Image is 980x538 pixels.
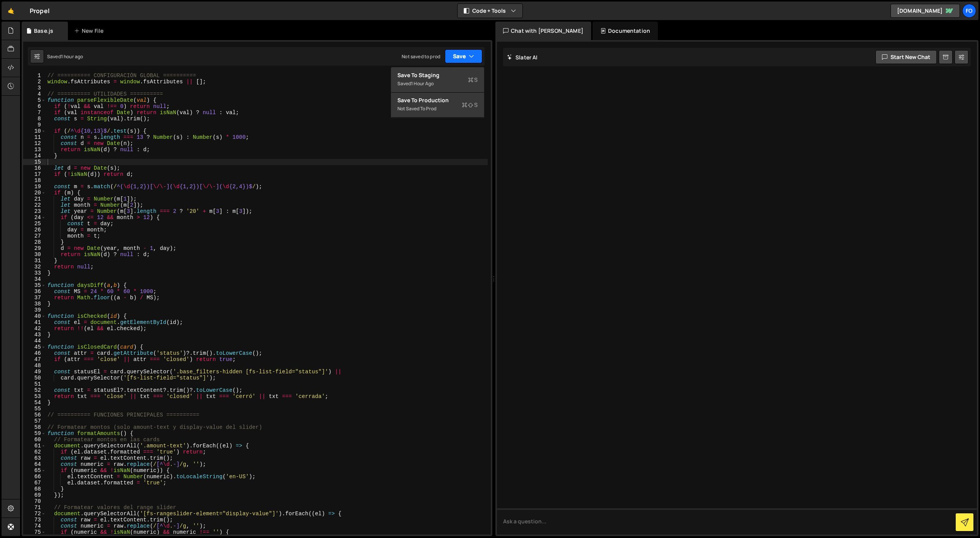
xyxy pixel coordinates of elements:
div: Propel [30,6,49,15]
div: 51 [23,381,46,387]
div: 55 [23,406,46,412]
div: 1 hour ago [411,80,434,87]
div: 66 [23,474,46,480]
button: Save to StagingS Saved1 hour ago [391,67,484,93]
div: 2 [23,79,46,85]
div: 48 [23,363,46,369]
div: 8 [23,116,46,122]
span: S [468,76,478,84]
div: 39 [23,307,46,313]
div: 58 [23,424,46,430]
span: S [462,101,478,109]
div: 9 [23,122,46,128]
h2: Slater AI [507,54,538,61]
div: 71 [23,504,46,511]
div: 33 [23,270,46,276]
div: 40 [23,313,46,319]
div: 69 [23,492,46,498]
div: 60 [23,437,46,443]
a: fo [962,4,976,18]
div: 5 [23,97,46,103]
div: 52 [23,387,46,393]
div: 32 [23,264,46,270]
div: 44 [23,338,46,344]
a: [DOMAIN_NAME] [890,4,960,18]
div: Not saved to prod [397,104,478,113]
button: Code + Tools [458,4,522,18]
div: 12 [23,140,46,147]
div: 15 [23,159,46,165]
div: Documentation [593,22,658,40]
div: 17 [23,171,46,177]
div: 43 [23,332,46,338]
div: 67 [23,480,46,486]
div: 35 [23,282,46,288]
div: 73 [23,517,46,523]
div: New File [74,27,106,35]
div: 6 [23,103,46,110]
div: 22 [23,202,46,208]
div: 57 [23,418,46,424]
div: 70 [23,498,46,504]
div: 75 [23,529,46,535]
div: Save to Production [397,96,478,104]
div: 11 [23,134,46,140]
div: Save to Staging [397,71,478,79]
div: 34 [23,276,46,282]
div: 30 [23,251,46,258]
div: 24 [23,214,46,221]
div: 31 [23,258,46,264]
div: 74 [23,523,46,529]
div: 61 [23,443,46,449]
div: 42 [23,325,46,332]
div: 16 [23,165,46,171]
div: 36 [23,288,46,295]
div: 72 [23,511,46,517]
div: Chat with [PERSON_NAME] [495,22,591,40]
div: Base.js [34,27,53,35]
a: 🤙 [2,2,20,20]
div: 63 [23,455,46,461]
div: 50 [23,375,46,381]
div: 45 [23,344,46,350]
div: 49 [23,369,46,375]
div: 27 [23,233,46,239]
div: 20 [23,190,46,196]
div: 13 [23,147,46,153]
div: 62 [23,449,46,455]
div: 1 hour ago [61,53,83,60]
div: 47 [23,356,46,363]
div: 10 [23,128,46,134]
button: Save to ProductionS Not saved to prod [391,93,484,118]
div: 54 [23,400,46,406]
div: Saved [397,79,478,88]
div: 53 [23,393,46,400]
div: 23 [23,208,46,214]
div: Not saved to prod [402,53,440,60]
button: Save [445,49,482,63]
div: 14 [23,153,46,159]
div: 37 [23,295,46,301]
div: Saved [47,53,83,60]
div: 68 [23,486,46,492]
div: 38 [23,301,46,307]
div: 4 [23,91,46,97]
button: Start new chat [875,50,937,64]
div: 7 [23,110,46,116]
div: 26 [23,227,46,233]
div: 3 [23,85,46,91]
div: 19 [23,184,46,190]
div: 41 [23,319,46,325]
div: 65 [23,467,46,474]
div: 18 [23,177,46,184]
div: 59 [23,430,46,437]
div: 25 [23,221,46,227]
div: 1 [23,73,46,79]
div: 29 [23,245,46,251]
div: 21 [23,196,46,202]
div: 56 [23,412,46,418]
div: 64 [23,461,46,467]
div: 46 [23,350,46,356]
div: 28 [23,239,46,245]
